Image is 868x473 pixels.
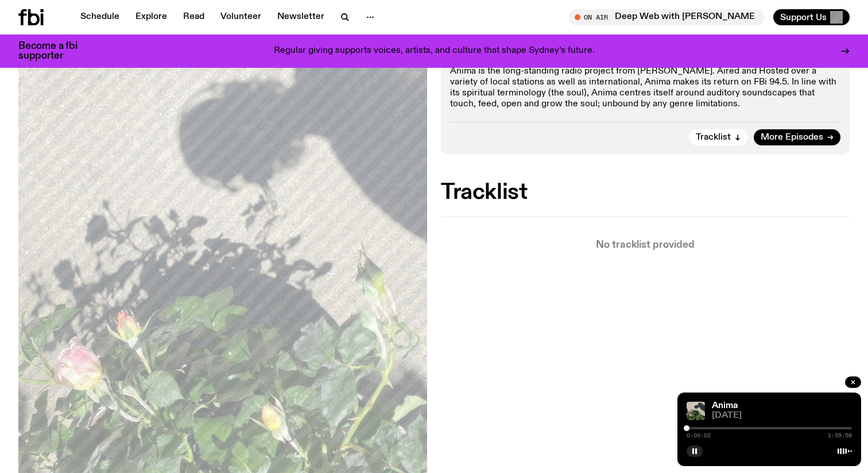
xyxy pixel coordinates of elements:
[712,401,738,410] a: Anima
[441,182,850,203] h2: Tracklist
[270,9,331,25] a: Newsletter
[761,133,823,142] span: More Episodes
[441,240,850,250] p: No tracklist provided
[274,46,595,56] p: Regular giving supports voices, artists, and culture that shape Sydney’s future.
[754,129,840,145] a: More Episodes
[18,41,92,61] h3: Become a fbi supporter
[214,9,268,25] a: Volunteer
[689,129,748,145] button: Tracklist
[828,433,852,439] span: 1:59:56
[687,433,711,439] span: 0:00:02
[129,9,174,25] a: Explore
[569,9,764,25] button: On AirDeep Web with [PERSON_NAME]
[780,12,827,22] span: Support Us
[73,9,126,25] a: Schedule
[773,9,850,25] button: Support Us
[176,9,211,25] a: Read
[450,66,840,110] p: Anima is the long-standing radio project from [PERSON_NAME]. Aired and Hosted over a variety of l...
[712,412,852,420] span: [DATE]
[696,133,731,142] span: Tracklist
